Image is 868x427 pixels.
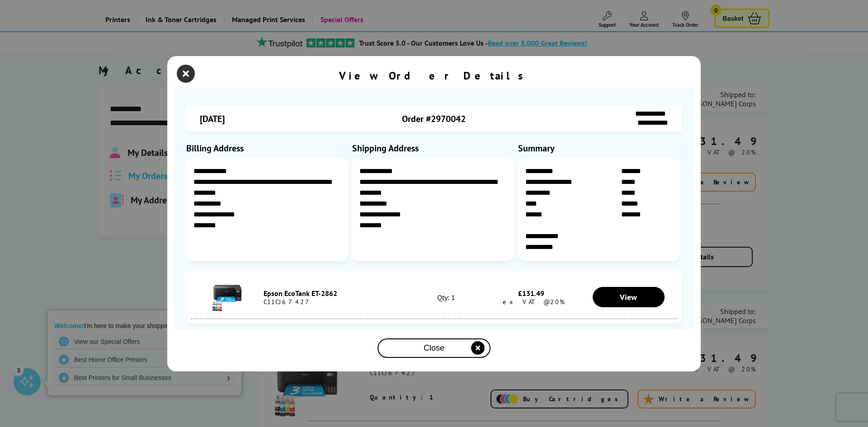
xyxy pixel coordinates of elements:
[264,289,410,298] div: Epson EcoTank ET-2862
[518,142,682,154] div: Summary
[212,281,243,312] img: Epson EcoTank ET-2862
[620,292,637,302] span: View
[200,113,225,125] span: [DATE]
[424,343,444,353] span: Close
[179,67,193,80] button: close modal
[339,69,529,83] div: View Order Details
[352,142,516,154] div: Shipping Address
[518,289,544,298] span: £131.49
[498,298,565,306] span: ex VAT @20%
[186,142,350,154] div: Billing Address
[410,293,482,302] div: Qty: 1
[402,113,466,125] span: Order #2970042
[264,298,410,306] div: C11CJ67427
[593,287,665,307] a: View
[377,338,491,358] button: close modal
